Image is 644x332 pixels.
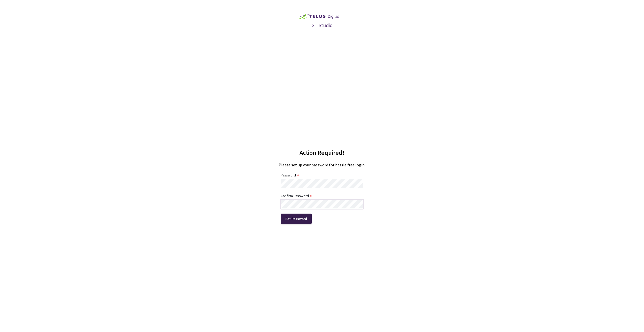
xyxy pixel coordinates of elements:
div: GT Studio [311,22,333,29]
div: Please set up your password for hassle free login. [279,162,365,168]
div: Confirm Password [281,193,309,199]
img: svg+xml;base64,PD94bWwgdmVyc2lvbj0iMS4wIiBlbmNvZGluZz0idXRmLTgiPz4KPCEtLSBHZW5lcmF0b3I6IEFkb2JlIE... [289,11,347,22]
div: Set Password [285,217,307,221]
div: Password [281,172,296,178]
div: Action Required! [300,148,344,157]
